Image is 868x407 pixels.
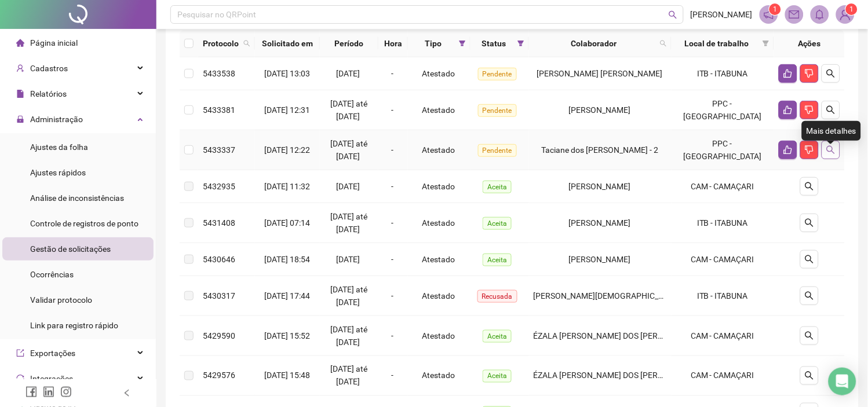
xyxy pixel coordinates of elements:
span: [DATE] até [DATE] [331,139,368,161]
span: [DATE] [337,255,360,264]
span: notification [764,9,774,20]
span: instagram [60,386,72,398]
span: filter [459,40,466,47]
span: [PERSON_NAME] [569,182,631,191]
span: - [391,145,393,155]
span: Atestado [422,145,455,155]
span: ÉZALA [PERSON_NAME] DOS [PERSON_NAME] [534,371,703,380]
span: Relatórios [30,89,67,98]
span: Pendente [478,68,517,80]
sup: Atualize o seu contato no menu Meus Dados [846,3,858,15]
span: Pendente [478,144,517,157]
span: Atestado [422,218,455,228]
span: Integrações [30,374,73,383]
span: filter [517,40,524,47]
span: - [391,182,393,191]
span: - [391,291,393,300]
span: [DATE] [337,69,360,78]
span: 1 [849,5,854,13]
span: [DATE] 12:22 [264,145,310,155]
span: filter [763,40,769,47]
span: mail [789,9,800,20]
span: Atestado [422,105,455,115]
span: [PERSON_NAME] [691,8,753,21]
div: Mais detalhes [802,121,861,141]
span: facebook [25,386,37,398]
span: [PERSON_NAME] [569,218,631,228]
span: bell [815,9,825,20]
span: filter [760,35,772,52]
th: Solicitado em [255,30,320,57]
span: dislike [805,69,814,78]
span: Atestado [422,69,455,78]
span: Link para registro rápido [30,321,118,330]
th: Período [320,30,379,57]
span: [DATE] 17:44 [264,291,310,300]
span: Atestado [422,291,455,300]
span: Protocolo [203,37,239,50]
span: Tipo [413,37,454,50]
span: [PERSON_NAME] [PERSON_NAME] [537,69,663,78]
span: Página inicial [30,38,78,47]
span: Aceita [483,370,512,383]
span: Colaborador [534,37,655,50]
span: lock [16,115,24,123]
span: 5430646 [203,255,235,264]
td: CAM - CAMAÇARI [672,356,774,396]
span: sync [16,375,24,383]
span: 5429590 [203,331,235,340]
span: 5431408 [203,218,235,228]
span: Aceita [483,254,512,266]
span: - [391,218,393,228]
span: search [805,331,814,340]
span: Atestado [422,371,455,380]
span: Aceita [483,330,512,343]
span: Status [475,37,512,50]
span: Ocorrências [30,270,74,279]
span: search [805,218,814,228]
div: Open Intercom Messenger [829,368,856,395]
span: Recusada [477,290,517,303]
span: search [805,255,814,264]
span: search [660,40,667,47]
span: - [391,331,393,340]
span: - [391,255,393,264]
span: 5433538 [203,69,235,78]
span: like [783,69,793,78]
span: Pendente [478,104,517,117]
span: [DATE] até [DATE] [331,365,368,387]
span: [PERSON_NAME] [569,105,631,115]
span: [PERSON_NAME][DEMOGRAPHIC_DATA] [534,291,680,300]
span: Taciane dos [PERSON_NAME] - 2 [542,145,659,155]
td: PPC - [GEOGRAPHIC_DATA] [672,130,774,170]
span: search [669,10,677,19]
span: home [16,39,24,47]
span: like [783,105,793,115]
span: [DATE] [337,182,360,191]
span: 5433381 [203,105,235,115]
span: filter [515,35,527,52]
span: ÉZALA [PERSON_NAME] DOS [PERSON_NAME] [534,331,703,340]
span: file [16,90,24,98]
span: 5432935 [203,182,235,191]
span: Gestão de solicitações [30,244,111,254]
span: - [391,69,393,78]
span: like [783,145,793,155]
span: Atestado [422,255,455,264]
span: [DATE] até [DATE] [331,212,368,234]
span: [DATE] 11:32 [264,182,310,191]
span: search [805,291,814,300]
span: search [826,69,836,78]
span: [DATE] até [DATE] [331,285,368,307]
span: - [391,105,393,115]
span: [PERSON_NAME] [569,255,631,264]
th: Hora [378,30,407,57]
span: [DATE] 18:54 [264,255,310,264]
span: 5430317 [203,291,235,300]
span: Análise de inconsistências [30,193,124,203]
span: [DATE] 07:14 [264,218,310,228]
span: left [123,389,131,397]
span: Ajustes da folha [30,142,88,152]
span: Validar protocolo [30,295,92,305]
span: Cadastros [30,64,68,73]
